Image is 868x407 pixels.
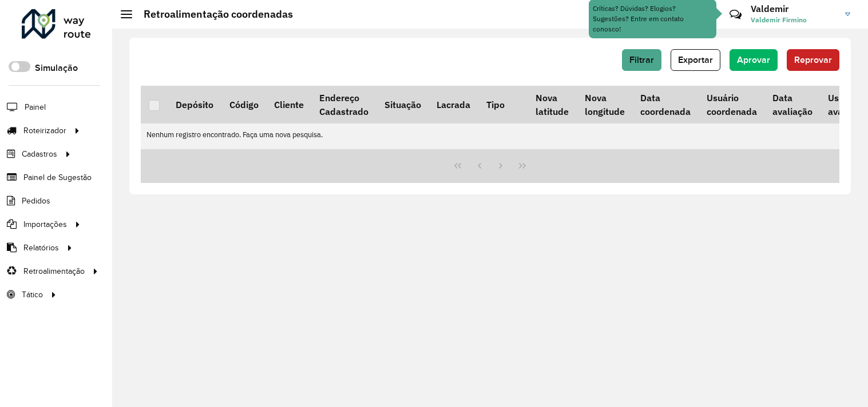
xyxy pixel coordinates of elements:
button: Aprovar [730,49,778,71]
span: Importações [23,218,67,230]
span: Aprovar [737,55,770,65]
th: Depósito [168,86,221,123]
button: Filtrar [622,49,661,71]
h2: Retroalimentação coordenadas [132,8,293,21]
span: Exportar [678,55,713,65]
th: Lacrada [429,86,478,123]
th: Nova longitude [577,86,632,123]
span: Pedidos [22,195,50,207]
th: Código [221,86,266,123]
th: Data coordenada [632,86,698,123]
label: Simulação [35,61,78,75]
span: Tático [22,289,43,301]
span: Cadastros [22,148,57,160]
span: Filtrar [629,55,654,65]
span: Retroalimentação [23,265,85,277]
span: Valdemir Firmino [751,15,837,25]
th: Data avaliação [764,86,820,123]
th: Tipo [478,86,512,123]
button: Exportar [671,49,720,71]
th: Situação [376,86,429,123]
th: Endereço Cadastrado [312,86,376,123]
th: Cliente [266,86,311,123]
span: Roteirizador [23,125,66,137]
span: Reprovar [794,55,832,65]
span: Painel de Sugestão [23,171,92,183]
h3: Valdemir [751,3,837,14]
button: Reprovar [787,49,839,71]
span: Relatórios [23,242,59,254]
span: Painel [25,101,46,113]
th: Nova latitude [528,86,577,123]
a: Contato Rápido [723,2,748,27]
th: Usuário coordenada [699,86,764,123]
